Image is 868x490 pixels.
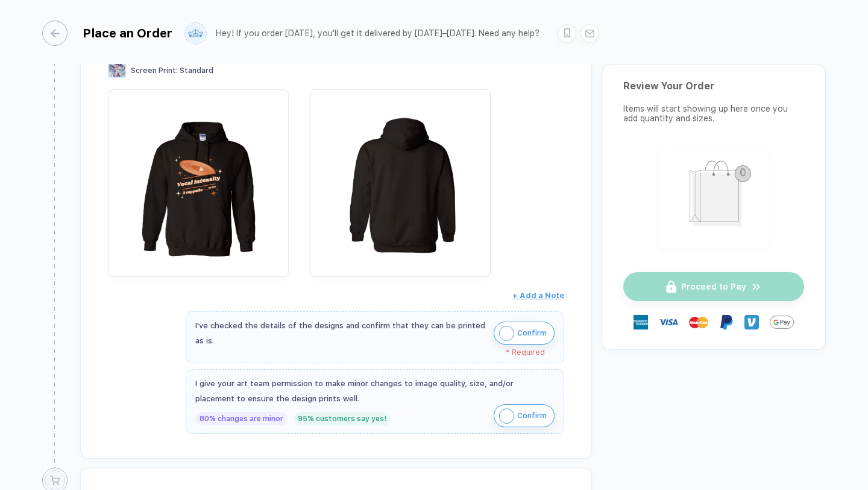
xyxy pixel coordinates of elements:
img: Venmo [744,315,759,329]
span: + Add a Note [512,291,564,300]
img: GPay [770,310,794,334]
img: 1759864416481ngkvw_nt_back.png [316,95,485,264]
img: visa [659,313,678,332]
img: icon [499,326,514,341]
img: shopping_bag.png [664,153,764,240]
img: master-card [689,313,708,332]
div: 80% changes are minor [195,412,288,425]
div: Hey! If you order [DATE], you'll get it delivered by [DATE]–[DATE]. Need any help? [216,28,539,39]
div: I've checked the details of the designs and confirm that they can be printed as is. [195,318,488,348]
div: I give your art team permission to make minor changes to image quality, size, and/or placement to... [195,376,555,406]
button: + Add a Note [512,286,564,305]
span: Confirm [517,323,547,343]
img: express [634,315,648,329]
span: Screen Print : [131,66,178,75]
button: iconConfirm [494,322,555,345]
div: Place an Order [83,26,172,40]
img: Paypal [719,315,734,329]
span: Confirm [517,406,547,425]
span: Standard [180,66,213,75]
div: Items will start showing up here once you add quantity and sizes. [623,104,804,123]
button: iconConfirm [494,404,555,427]
div: * Required [195,348,545,357]
div: Review Your Order [623,80,804,92]
img: user profile [185,23,206,44]
img: icon [499,409,514,424]
img: 1759864416481ngece_nt_front.png [114,95,283,264]
img: Screen Print [108,62,126,78]
div: 95% customers say yes! [294,412,391,425]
